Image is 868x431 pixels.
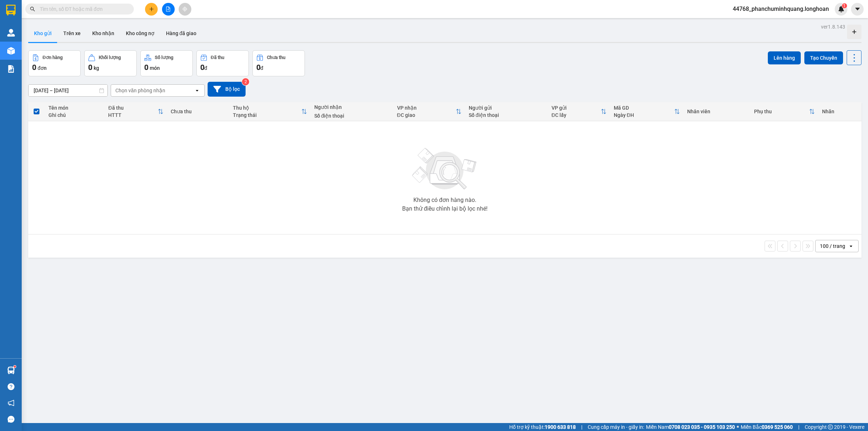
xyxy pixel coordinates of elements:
[402,206,488,212] div: Bạn thử điều chỉnh lại bộ lọc nhé!
[182,7,187,12] span: aim
[149,7,154,12] span: plus
[552,112,601,118] div: ĐC lấy
[267,55,285,60] div: Chưa thu
[43,55,63,60] div: Đơn hàng
[115,87,165,94] div: Chọn văn phòng nhận
[166,7,171,12] span: file-add
[48,105,101,111] div: Tên món
[314,113,390,119] div: Số điện thoại
[614,112,674,118] div: Ngày ĐH
[194,88,200,93] svg: open
[848,243,854,249] svg: open
[233,105,301,111] div: Thu hộ
[155,55,173,60] div: Số lượng
[509,423,576,431] span: Hỗ trợ kỹ thuật:
[171,109,226,114] div: Chưa thu
[108,112,157,118] div: HTTT
[120,25,160,42] button: Kho công nợ
[842,3,847,8] sup: 1
[768,51,801,64] button: Lên hàng
[7,65,15,73] img: solution-icon
[762,424,793,430] strong: 0369 525 060
[204,65,207,71] span: đ
[208,82,246,97] button: Bộ lọc
[8,416,14,423] span: message
[8,400,14,406] span: notification
[804,51,843,64] button: Tạo Chuyến
[750,102,818,121] th: Toggle SortBy
[28,50,81,76] button: Đơn hàng0đơn
[48,112,101,118] div: Ghi chú
[727,4,835,13] span: 44768_phanchuminhquang.longhoan
[7,47,15,55] img: warehouse-icon
[741,423,793,431] span: Miền Bắc
[233,112,301,118] div: Trạng thái
[828,424,833,430] span: copyright
[99,55,121,60] div: Khối lượng
[7,29,15,37] img: warehouse-icon
[229,102,311,121] th: Toggle SortBy
[108,105,157,111] div: Đã thu
[822,109,858,114] div: Nhãn
[821,23,845,31] div: ver 1.8.143
[847,25,861,39] div: Tạo kho hàng mới
[150,65,160,71] span: món
[94,65,99,71] span: kg
[105,102,167,121] th: Toggle SortBy
[32,63,36,72] span: 0
[145,3,158,16] button: plus
[144,63,148,72] span: 0
[7,367,15,374] img: warehouse-icon
[242,78,249,85] sup: 2
[88,63,92,72] span: 0
[838,6,844,12] img: icon-new-feature
[196,50,249,76] button: Đã thu0đ
[6,5,16,16] img: logo-vxr
[256,63,260,72] span: 0
[140,50,193,76] button: Số lượng0món
[614,105,674,111] div: Mã GD
[14,365,16,368] sup: 1
[40,5,125,13] input: Tìm tên, số ĐT hoặc mã đơn
[30,7,35,12] span: search
[38,65,47,71] span: đơn
[86,25,120,42] button: Kho nhận
[393,102,465,121] th: Toggle SortBy
[552,105,601,111] div: VP gửi
[84,50,137,76] button: Khối lượng0kg
[798,423,799,431] span: |
[397,112,456,118] div: ĐC giao
[610,102,684,121] th: Toggle SortBy
[469,105,544,111] div: Người gửi
[200,63,204,72] span: 0
[8,383,14,390] span: question-circle
[754,109,809,114] div: Phụ thu
[179,3,191,16] button: aim
[548,102,610,121] th: Toggle SortBy
[854,6,861,12] span: caret-down
[409,144,481,194] img: svg+xml;base64,PHN2ZyBjbGFzcz0ibGlzdC1wbHVnX19zdmciIHhtbG5zPSJodHRwOi8vd3d3LnczLm9yZy8yMDAwL3N2Zy...
[646,423,735,431] span: Miền Nam
[314,104,390,110] div: Người nhận
[843,3,846,8] span: 1
[737,426,739,428] span: ⚪️
[669,424,735,430] strong: 0708 023 035 - 0935 103 250
[545,424,576,430] strong: 1900 633 818
[588,423,644,431] span: Cung cấp máy in - giấy in:
[28,25,58,42] button: Kho gửi
[581,423,582,431] span: |
[820,242,845,250] div: 100 / trang
[162,3,175,16] button: file-add
[211,55,224,60] div: Đã thu
[58,25,86,42] button: Trên xe
[851,3,864,16] button: caret-down
[397,105,456,111] div: VP nhận
[252,50,305,76] button: Chưa thu0đ
[687,109,747,114] div: Nhân viên
[260,65,263,71] span: đ
[160,25,202,42] button: Hàng đã giao
[469,112,544,118] div: Số điện thoại
[29,85,107,96] input: Select a date range.
[413,197,476,203] div: Không có đơn hàng nào.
